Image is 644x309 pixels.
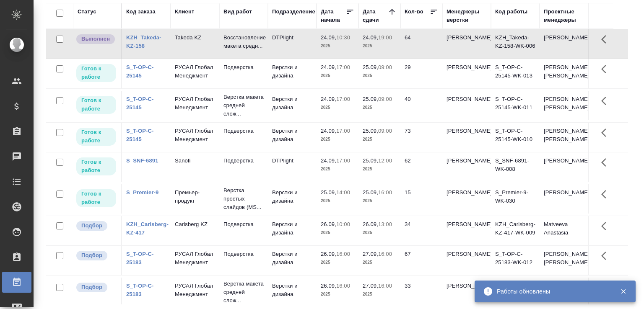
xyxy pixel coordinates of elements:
p: Подбор [81,221,102,230]
td: Верстки и дизайна [268,91,317,120]
p: Готов к работе [81,64,111,81]
p: Верстка макета средней слож... [223,280,264,305]
p: 25.09, [363,157,378,164]
p: Takeda KZ [175,33,215,42]
p: 17:00 [336,128,350,134]
td: 40 [400,91,442,120]
td: Верстки и дизайна [268,59,317,88]
p: [PERSON_NAME], [PERSON_NAME] [544,63,584,80]
div: Подразделение [272,8,315,16]
p: Подверстка [223,220,264,229]
p: 14:00 [336,189,350,196]
p: 10:30 [336,34,350,41]
p: РУСАЛ Глобал Менеджмент [175,63,215,80]
p: [PERSON_NAME] [447,250,487,258]
p: Подбор [81,283,102,291]
p: РУСАЛ Глобал Менеджмент [175,127,215,144]
td: S_T-OP-C-25145-WK-010 [491,123,540,152]
div: Можно подбирать исполнителей [75,220,117,232]
p: 16:00 [378,251,392,257]
p: 2025 [363,42,396,50]
p: 24.09, [321,96,336,102]
div: Исполнитель может приступить к работе [75,157,117,176]
p: 2025 [321,290,354,299]
p: Восстановление макета средн... [223,33,264,50]
p: 2025 [321,258,354,267]
p: 10:00 [336,221,350,227]
td: 73 [400,123,442,152]
p: 2025 [363,258,396,267]
div: Работы обновлены [497,287,608,296]
p: 2025 [321,72,354,80]
p: 2025 [363,72,396,80]
p: 2025 [321,135,354,144]
td: S_T-OP-C-25145-WK-013 [491,59,540,88]
p: 27.09, [363,283,378,289]
p: 2025 [363,103,396,112]
p: 24.09, [321,64,336,70]
p: 26.09, [321,221,336,227]
p: 2025 [321,229,354,237]
div: Исполнитель может приступить к работе [75,188,117,208]
p: 16:00 [336,283,350,289]
td: [PERSON_NAME] [540,152,588,182]
p: РУСАЛ Глобал Менеджмент [175,282,215,299]
a: S_T-OP-C-25183 [126,283,154,297]
td: DTPlight [268,152,317,182]
p: 2025 [363,165,396,173]
p: 26.09, [321,283,336,289]
a: S_T-OP-C-25145 [126,64,154,79]
p: Готов к работе [81,190,111,206]
p: 27.09, [363,251,378,257]
div: Можно подбирать исполнителей [75,282,117,293]
button: Здесь прячутся важные кнопки [596,123,616,143]
p: Подверстка [223,157,264,165]
p: [PERSON_NAME] [447,33,487,42]
p: 17:00 [336,64,350,70]
div: Исполнитель может приступить к работе [75,63,117,83]
p: 24.09, [321,34,336,41]
button: Здесь прячутся важные кнопки [596,184,616,204]
p: Верстка макета средней слож... [223,93,264,118]
p: 16:00 [378,283,392,289]
td: 64 [400,29,442,59]
a: S_T-OP-C-25145 [126,96,154,111]
p: 26.09, [321,251,336,257]
button: Здесь прячутся важные кнопки [596,59,616,79]
p: [PERSON_NAME] [447,63,487,72]
p: Подбор [81,251,102,260]
p: 12:00 [378,157,392,164]
p: [PERSON_NAME] [447,220,487,229]
div: Кол-во [405,8,423,16]
td: S_T-OP-C-25145-WK-011 [491,91,540,120]
td: Верстки и дизайна [268,123,317,152]
p: 2025 [321,197,354,205]
div: Проектные менеджеры [544,8,584,24]
td: S_Premier-9-WK-030 [491,184,540,214]
p: 2025 [321,103,354,112]
div: Дата начала [321,8,346,24]
p: Готов к работе [81,128,111,145]
p: Подверстка [223,63,264,72]
td: [PERSON_NAME] [540,29,588,59]
div: Код заказа [126,8,156,16]
p: Готов к работе [81,158,111,175]
p: Премьер-продукт [175,188,215,205]
p: [PERSON_NAME] [447,95,487,103]
td: S_T-OP-C-25183-WK-012 [491,246,540,275]
div: Исполнитель может приступить к работе [75,95,117,115]
a: S_T-OP-C-25145 [126,128,154,142]
p: [PERSON_NAME], [PERSON_NAME] [544,95,584,112]
td: 33 [400,278,442,307]
p: [PERSON_NAME], [PERSON_NAME] [544,127,584,144]
p: 24.09, [363,34,378,41]
div: Вид работ [223,8,252,16]
p: 13:00 [378,221,392,227]
p: 17:00 [336,96,350,102]
td: Верстки и дизайна [268,184,317,214]
td: KZH_Carlsberg-KZ-417-WK-009 [491,216,540,245]
p: Выполнен [81,35,110,43]
p: 2025 [321,165,354,173]
p: 2025 [363,229,396,237]
p: Carlsberg KZ [175,220,215,229]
